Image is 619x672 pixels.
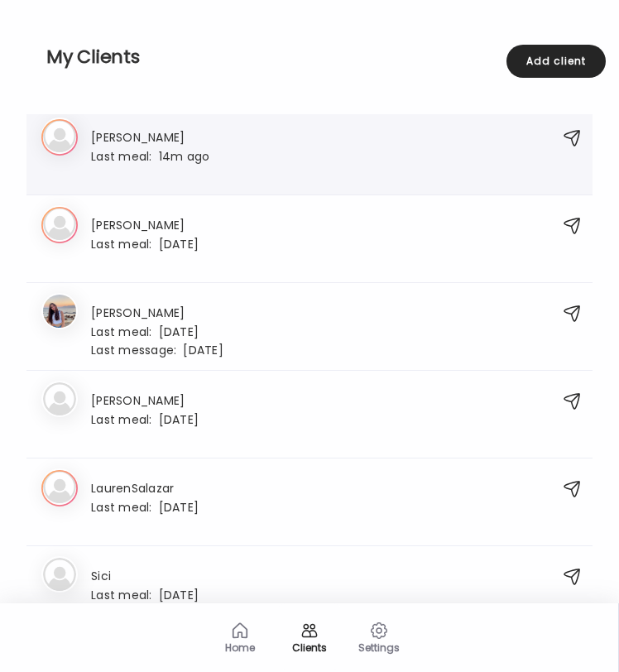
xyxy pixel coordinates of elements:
h3: LaurenSalazar [91,478,199,496]
div: Clients [280,642,339,653]
span: Last meal: [91,236,159,253]
div: 14m ago [91,148,209,163]
span: Last meal: [91,499,159,516]
div: [DATE] [91,342,223,357]
h3: [PERSON_NAME] [91,303,223,320]
div: [DATE] [91,499,199,514]
h3: [PERSON_NAME] [91,215,199,233]
h3: [PERSON_NAME] [91,127,209,145]
span: Last meal: [91,587,159,604]
h2: My Clients [46,45,606,70]
div: Add client [506,45,606,78]
div: Settings [349,642,409,653]
div: [DATE] [91,587,223,602]
span: Last meal: [91,324,159,341]
span: Last meal: [91,411,159,429]
h3: [PERSON_NAME] [91,391,199,408]
div: [DATE] [91,236,199,251]
span: Last meal: [91,148,159,166]
span: Last message: [91,342,183,359]
h3: Sici [91,566,223,583]
div: Home [210,642,270,653]
div: [DATE] [91,411,199,426]
div: [DATE] [91,324,223,338]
